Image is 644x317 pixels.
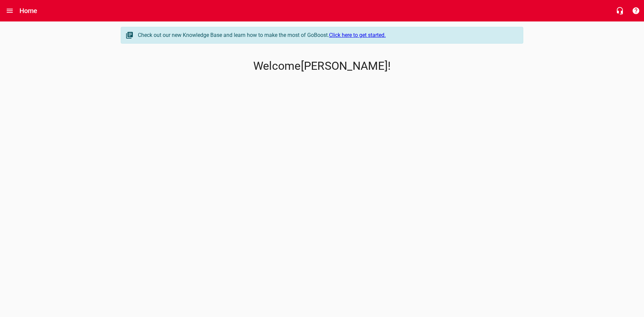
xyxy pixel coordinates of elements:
[329,32,386,38] a: Click here to get started.
[612,3,628,19] button: Live Chat
[138,31,516,39] div: Check out our new Knowledge Base and learn how to make the most of GoBoost.
[121,59,523,73] p: Welcome [PERSON_NAME] !
[19,5,38,16] h6: Home
[628,3,644,19] button: Support Portal
[2,3,18,19] button: Open drawer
